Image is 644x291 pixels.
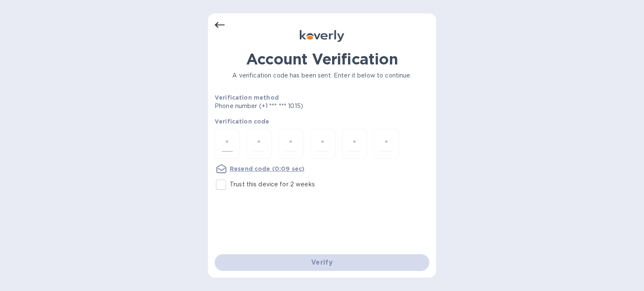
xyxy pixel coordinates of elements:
p: Verification code [215,117,429,126]
p: A verification code has been sent. Enter it below to continue. [215,71,429,80]
h1: Account Verification [215,50,429,68]
b: Verification method [215,94,279,101]
p: Trust this device for 2 weeks [230,180,315,189]
p: Phone number (+1 *** *** 1015) [215,102,367,111]
u: Resend code (0:09 sec) [230,165,304,172]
